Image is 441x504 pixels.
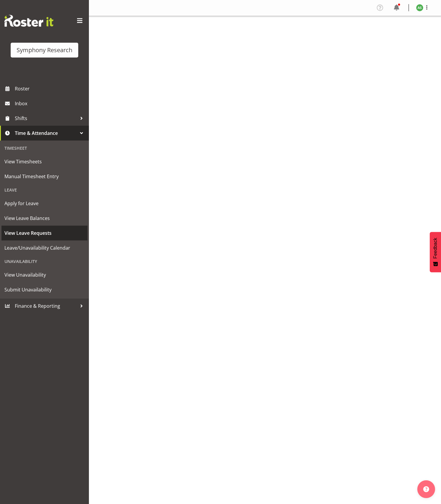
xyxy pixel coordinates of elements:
[15,99,86,108] span: Inbox
[433,238,438,259] span: Feedback
[1,226,87,240] a: View Leave Requests
[4,15,53,27] img: Rosterit website logo
[15,84,86,93] span: Roster
[15,114,77,123] span: Shifts
[1,255,87,267] div: Unavailability
[1,196,87,211] a: Apply for Leave
[4,285,84,294] span: Submit Unavailability
[1,240,87,255] a: Leave/Unavailability Calendar
[1,282,87,297] a: Submit Unavailability
[423,486,429,492] img: help-xxl-2.png
[4,199,84,208] span: Apply for Leave
[4,157,84,166] span: View Timesheets
[1,154,87,169] a: View Timesheets
[1,142,87,154] div: Timesheet
[416,4,423,11] img: ange-steiger11422.jpg
[1,169,87,184] a: Manual Timesheet Entry
[15,302,77,310] span: Finance & Reporting
[1,211,87,226] a: View Leave Balances
[17,46,72,55] div: Symphony Research
[4,229,84,237] span: View Leave Requests
[4,243,84,252] span: Leave/Unavailability Calendar
[4,172,84,181] span: Manual Timesheet Entry
[1,267,87,282] a: View Unavailability
[4,270,84,279] span: View Unavailability
[4,214,84,223] span: View Leave Balances
[1,184,87,196] div: Leave
[430,232,441,272] button: Feedback - Show survey
[15,129,77,138] span: Time & Attendance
